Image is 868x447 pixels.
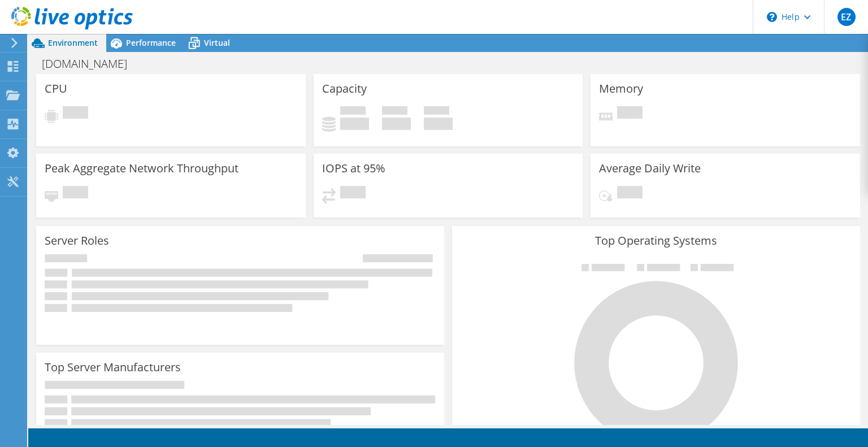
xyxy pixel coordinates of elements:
span: Total [424,106,449,118]
h3: Server Roles [45,235,109,247]
span: Used [340,106,366,118]
h3: Peak Aggregate Network Throughput [45,162,238,175]
span: EZ [837,8,856,26]
h4: 0 GiB [382,118,411,130]
span: Pending [63,186,88,201]
h3: Top Operating Systems [461,235,852,247]
span: Pending [340,186,366,201]
h3: CPU [45,83,67,95]
h3: Capacity [322,83,367,95]
span: Pending [617,186,643,201]
span: Virtual [204,37,230,48]
h3: IOPS at 95% [322,162,385,175]
span: Environment [48,37,98,48]
span: Pending [63,106,88,121]
h1: [DOMAIN_NAME] [37,58,145,70]
h3: Top Server Manufacturers [45,361,181,374]
svg: \n [767,12,777,22]
span: Free [382,106,407,118]
span: Pending [617,106,643,121]
h3: Memory [599,83,643,95]
h4: 0 GiB [424,118,453,130]
h4: 0 GiB [340,118,369,130]
h3: Average Daily Write [599,162,701,175]
span: Performance [126,37,176,48]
